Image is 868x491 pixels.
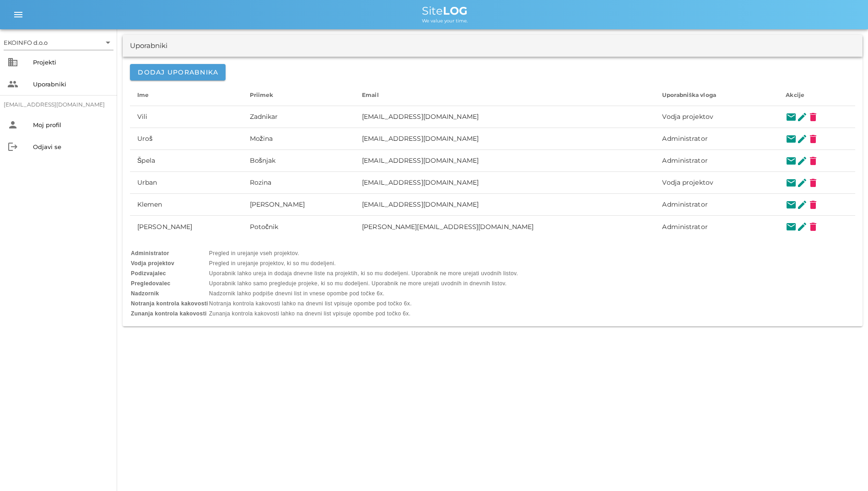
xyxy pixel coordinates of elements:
[130,172,243,194] td: Urban
[209,289,518,298] td: Nadzornik lahko podpiše dnevni list in vnese opombe pod točke 6x.
[130,64,226,80] button: Dodaj uporabnika
[243,128,355,150] td: Možina
[808,133,819,144] button: delete
[422,4,468,17] span: Site
[7,141,18,152] i: logout
[7,57,18,68] i: business
[130,216,243,238] td: [PERSON_NAME]
[209,259,518,268] td: Pregled in urejanje projektov, ki so mu dodeljeni.
[209,269,518,278] td: Uporabnik lahko ureja in dodaja dnevne liste na projektih, ki so mu dodeljeni. Uporabnik ne more ...
[655,172,778,194] td: Vodja projektov
[808,112,819,123] button: delete
[362,91,379,98] span: Email
[737,392,868,491] iframe: Chat Widget
[130,194,243,216] td: Klemen
[797,199,808,210] button: edit
[243,216,355,238] td: Potočnik
[808,199,819,210] button: delete
[209,249,518,258] td: Pregled in urejanje vseh projektov.
[7,79,18,90] i: people
[355,194,655,216] td: [EMAIL_ADDRESS][DOMAIN_NAME]
[808,221,819,232] button: delete
[137,68,218,76] span: Dodaj uporabnika
[131,300,208,307] b: Notranja kontrola kakovosti
[355,150,655,172] td: [EMAIL_ADDRESS][DOMAIN_NAME]
[797,177,808,188] button: edit
[355,216,655,238] td: [PERSON_NAME][EMAIL_ADDRESS][DOMAIN_NAME]
[778,84,855,106] th: Akcije: Ni razvrščeno. Aktivirajte za naraščajoče razvrščanje.
[243,150,355,172] td: Bošnjak
[209,279,518,288] td: Uporabnik lahko samo pregleduje projeke, ki so mu dodeljeni. Uporabnik ne more urejati uvodnih in...
[209,299,518,308] td: Notranja kontrola kakovosti lahko na dnevni list vpisuje opombe pod točko 6x.
[33,80,110,88] div: Uporabniki
[655,150,778,172] td: Administrator
[655,216,778,238] td: Administrator
[131,270,166,277] b: Podizvajalec
[33,143,110,150] div: Odjavi se
[355,84,655,106] th: Email: Ni razvrščeno. Aktivirajte za naraščajoče razvrščanje.
[131,310,207,317] b: Zunanja kontrola kakovosti
[655,106,778,128] td: Vodja projektov
[130,41,167,51] div: Uporabniki
[13,9,24,20] i: menu
[243,106,355,128] td: Zadnikar
[422,18,468,24] span: We value your time.
[355,128,655,150] td: [EMAIL_ADDRESS][DOMAIN_NAME]
[131,290,159,297] b: Nadzornik
[137,91,149,98] span: Ime
[786,177,797,188] button: mail
[102,37,113,48] i: arrow_drop_down
[33,121,110,128] div: Moj profil
[355,172,655,194] td: [EMAIL_ADDRESS][DOMAIN_NAME]
[131,260,174,267] b: Vodja projektov
[131,250,169,256] b: Administrator
[786,133,797,144] button: mail
[130,106,243,128] td: Vili
[243,194,355,216] td: [PERSON_NAME]
[655,84,778,106] th: Uporabniška vloga: Ni razvrščeno. Aktivirajte za naraščajoče razvrščanje.
[130,84,243,106] th: Ime: Ni razvrščeno. Aktivirajte za naraščajoče razvrščanje.
[797,155,808,166] button: edit
[808,177,819,188] button: delete
[7,119,18,130] i: person
[209,309,518,318] td: Zunanja kontrola kakovosti lahko na dnevni list vpisuje opombe pod točko 6x.
[243,172,355,194] td: Rozina
[786,221,797,232] button: mail
[4,35,113,50] div: EKOINFO d.o.o
[808,155,819,166] button: delete
[662,91,716,98] span: Uporabniška vloga
[243,84,355,106] th: Priimek: Ni razvrščeno. Aktivirajte za naraščajoče razvrščanje.
[797,221,808,232] button: edit
[250,91,274,98] span: Priimek
[130,128,243,150] td: Uroš
[655,128,778,150] td: Administrator
[797,133,808,144] button: edit
[786,91,804,98] span: Akcije
[443,4,468,17] b: LOG
[655,194,778,216] td: Administrator
[737,392,868,491] div: Pripomoček za klepet
[786,112,797,123] button: mail
[355,106,655,128] td: [EMAIL_ADDRESS][DOMAIN_NAME]
[797,112,808,123] button: edit
[4,38,48,47] div: EKOINFO d.o.o
[786,199,797,210] button: mail
[33,59,110,66] div: Projekti
[786,155,797,166] button: mail
[131,280,171,287] b: Pregledovalec
[130,150,243,172] td: Špela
